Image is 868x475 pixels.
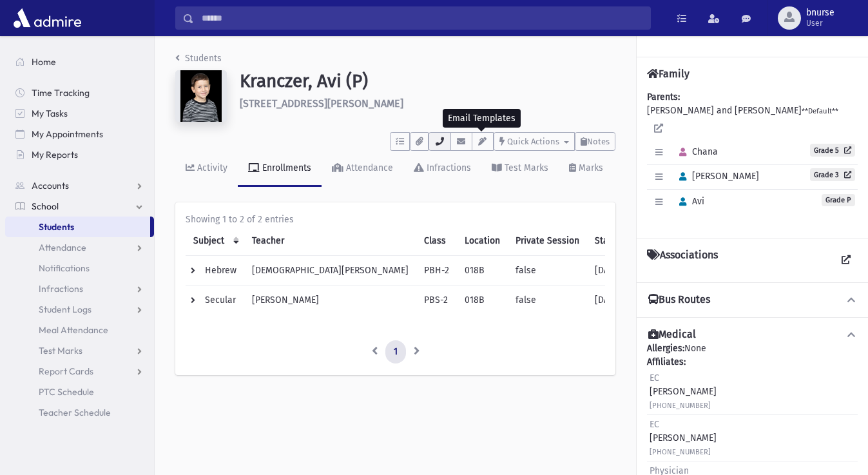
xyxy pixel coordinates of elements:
a: Meal Attendance [5,320,154,340]
span: Attendance [39,242,86,253]
a: Accounts [5,175,154,196]
a: Attendance [322,151,403,187]
td: [DATE] [587,286,644,315]
a: Students [175,53,222,64]
a: Test Marks [5,340,154,361]
span: EC [650,373,659,383]
b: Parents: [647,92,680,102]
th: Start Date [587,226,644,256]
span: [PERSON_NAME] [673,171,759,182]
th: Subject [186,226,244,256]
a: 1 [385,340,406,364]
div: Infractions [424,162,471,173]
div: Attendance [343,162,393,173]
span: My Appointments [32,128,103,140]
a: PTC Schedule [5,382,154,402]
div: Activity [195,162,227,173]
nav: breadcrumb [175,52,222,70]
small: [PHONE_NUMBER] [650,402,711,410]
th: Class [416,226,457,256]
span: Time Tracking [32,87,90,99]
a: Time Tracking [5,82,154,103]
button: Notes [575,132,615,151]
td: 018B [457,286,508,315]
span: My Reports [32,149,78,160]
a: My Appointments [5,124,154,144]
div: [PERSON_NAME] [650,418,717,458]
span: Notifications [39,262,90,274]
h1: Kranczer, Avi (P) [240,70,615,92]
b: Affiliates: [647,356,686,367]
span: Accounts [32,180,69,191]
th: Location [457,226,508,256]
button: Quick Actions [494,132,575,151]
input: Search [194,6,650,30]
a: Teacher Schedule [5,402,154,423]
span: bnurse [806,8,834,18]
td: Secular [186,286,244,315]
span: Infractions [39,283,83,295]
b: Allergies: [647,343,684,354]
h4: Family [647,68,690,80]
a: Home [5,52,154,72]
h4: Medical [648,328,696,342]
td: 018B [457,256,508,286]
button: Medical [647,328,858,342]
a: Grade 3 [810,168,855,181]
span: Meal Attendance [39,324,108,336]
a: Infractions [403,151,481,187]
a: Marks [559,151,613,187]
a: Activity [175,151,238,187]
a: Students [5,217,150,237]
a: Student Logs [5,299,154,320]
h6: [STREET_ADDRESS][PERSON_NAME] [240,97,615,110]
a: My Reports [5,144,154,165]
span: Notes [587,137,610,146]
small: [PHONE_NUMBER] [650,448,711,456]
h4: Bus Routes [648,293,710,307]
span: User [806,18,834,28]
div: Enrollments [260,162,311,173]
a: Notifications [5,258,154,278]
div: [PERSON_NAME] [650,371,717,412]
a: Report Cards [5,361,154,382]
span: Test Marks [39,345,82,356]
td: [DATE] [587,256,644,286]
td: [PERSON_NAME] [244,286,416,315]
span: Teacher Schedule [39,407,111,418]
span: Report Cards [39,365,93,377]
td: Hebrew [186,256,244,286]
div: Test Marks [502,162,548,173]
td: [DEMOGRAPHIC_DATA][PERSON_NAME] [244,256,416,286]
div: Marks [576,162,603,173]
span: Students [39,221,74,233]
a: Enrollments [238,151,322,187]
span: PTC Schedule [39,386,94,398]
img: ZAAAAAAAAAAAAAAAAAAAAAAAAAAAAAAAAAAAAAAAAAAAAAAAAAAAAAAAAAAAAAAAAAAAAAAAAAAAAAAAAAAAAAAAAAAAAAAAA... [175,70,227,122]
a: School [5,196,154,217]
th: Private Session [508,226,587,256]
span: Grade P [822,194,855,206]
div: Email Templates [443,109,521,128]
a: Infractions [5,278,154,299]
a: Attendance [5,237,154,258]
th: Teacher [244,226,416,256]
h4: Associations [647,249,718,272]
a: View all Associations [834,249,858,272]
span: Quick Actions [507,137,559,146]
a: Grade 5 [810,144,855,157]
div: Showing 1 to 2 of 2 entries [186,213,605,226]
a: Test Marks [481,151,559,187]
span: Avi [673,196,704,207]
span: School [32,200,59,212]
td: PBS-2 [416,286,457,315]
span: Chana [673,146,718,157]
a: My Tasks [5,103,154,124]
span: EC [650,419,659,430]
img: AdmirePro [10,5,84,31]
span: My Tasks [32,108,68,119]
td: false [508,286,587,315]
div: [PERSON_NAME] and [PERSON_NAME] [647,90,858,228]
td: false [508,256,587,286]
span: Home [32,56,56,68]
